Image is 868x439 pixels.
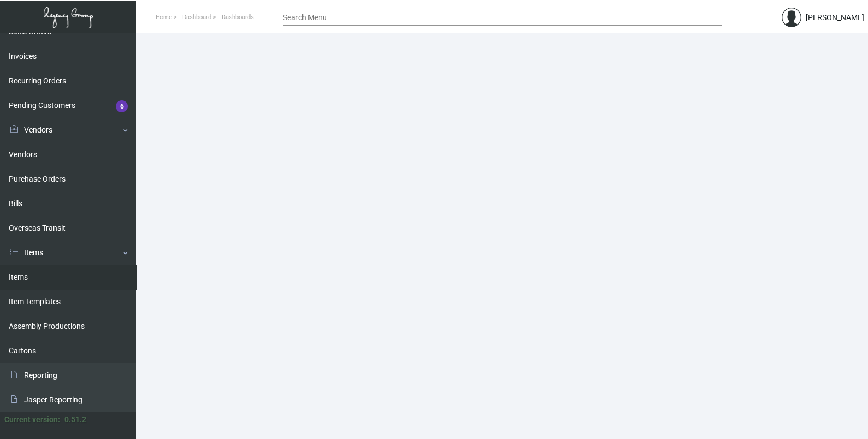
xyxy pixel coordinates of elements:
div: [PERSON_NAME] [806,12,864,23]
span: Dashboards [222,14,254,21]
div: 0.51.2 [64,414,86,425]
span: Dashboard [182,14,211,21]
img: admin@bootstrapmaster.com [782,8,801,27]
span: Home [156,14,172,21]
div: Current version: [4,414,60,425]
